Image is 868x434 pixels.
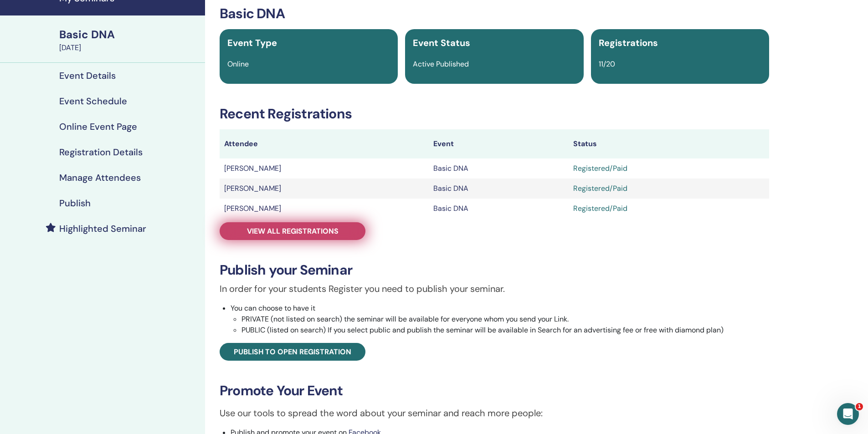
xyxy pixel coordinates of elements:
p: Use our tools to spread the word about your seminar and reach more people: [220,406,769,420]
span: Publish to open registration [234,347,351,357]
span: Event Status [413,37,470,49]
div: Registered/Paid [573,183,765,194]
h3: Publish your Seminar [220,262,769,278]
th: Status [569,129,769,158]
th: Attendee [220,129,429,158]
h4: Publish [59,198,91,209]
h3: Recent Registrations [220,106,769,122]
td: Basic DNA [429,179,569,199]
h3: Promote Your Event [220,383,769,399]
h4: Highlighted Seminar [59,223,146,234]
span: 1 [856,403,863,410]
span: Active Published [413,59,469,69]
span: View all registrations [247,226,339,236]
span: Online [227,59,249,69]
h4: Online Event Page [59,121,137,132]
li: PRIVATE (not listed on search) the seminar will be available for everyone whom you send your Link. [241,314,769,325]
div: Registered/Paid [573,203,765,214]
a: View all registrations [220,222,365,240]
div: Registered/Paid [573,163,765,174]
span: 11/20 [599,59,615,69]
div: Basic DNA [59,27,200,42]
td: [PERSON_NAME] [220,199,429,219]
div: [DATE] [59,42,200,53]
span: Event Type [227,37,277,49]
span: Registrations [599,37,658,49]
a: Publish to open registration [220,343,365,361]
h4: Event Schedule [59,96,127,107]
th: Event [429,129,569,158]
td: [PERSON_NAME] [220,158,429,179]
td: Basic DNA [429,158,569,179]
p: In order for your students Register you need to publish your seminar. [220,282,769,296]
li: PUBLIC (listed on search) If you select public and publish the seminar will be available in Searc... [241,325,769,336]
h4: Event Details [59,70,116,81]
h4: Manage Attendees [59,172,141,183]
h3: Basic DNA [220,5,769,22]
h4: Registration Details [59,147,143,158]
iframe: Intercom live chat [837,403,859,425]
a: Basic DNA[DATE] [54,27,205,53]
td: [PERSON_NAME] [220,179,429,199]
td: Basic DNA [429,199,569,219]
li: You can choose to have it [231,303,769,336]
